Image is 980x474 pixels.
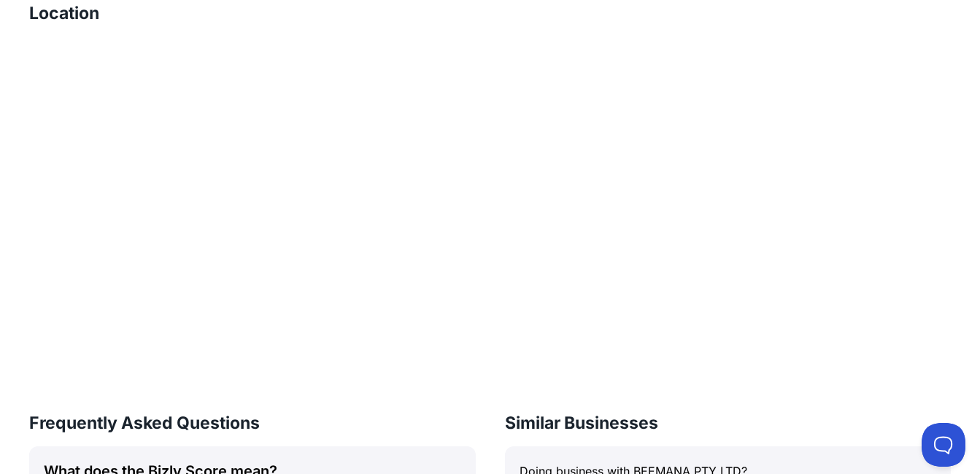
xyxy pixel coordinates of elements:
[29,411,476,435] h3: Frequently Asked Questions
[29,1,99,25] h3: Location
[922,423,965,467] iframe: Toggle Customer Support
[505,411,952,435] h3: Similar Businesses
